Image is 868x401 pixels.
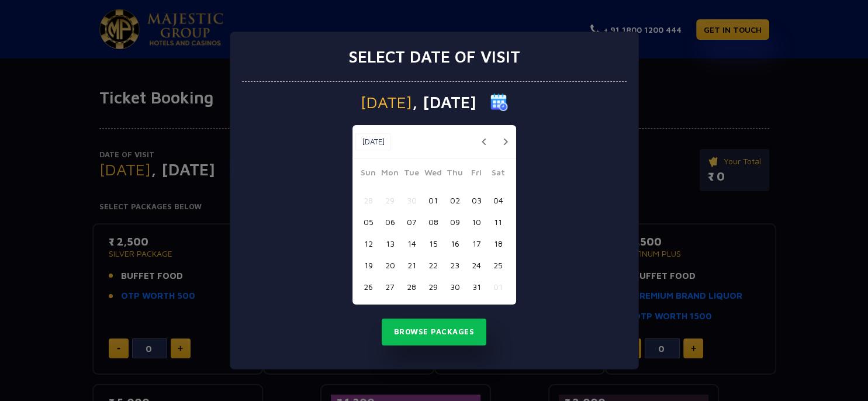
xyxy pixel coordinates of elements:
[444,254,466,276] button: 23
[444,233,466,254] button: 16
[423,233,444,254] button: 15
[401,254,423,276] button: 21
[466,276,487,298] button: 31
[401,211,423,233] button: 07
[466,211,487,233] button: 10
[348,47,520,67] h3: Select date of visit
[466,189,487,211] button: 03
[487,276,509,298] button: 01
[379,254,401,276] button: 20
[379,233,401,254] button: 13
[487,166,509,182] span: Sat
[487,189,509,211] button: 04
[423,211,444,233] button: 08
[423,276,444,298] button: 29
[379,211,401,233] button: 06
[379,166,401,182] span: Mon
[382,319,487,345] button: Browse Packages
[401,276,423,298] button: 28
[490,94,508,111] img: calender icon
[466,254,487,276] button: 24
[361,94,412,110] span: [DATE]
[379,189,401,211] button: 29
[423,166,444,182] span: Wed
[444,276,466,298] button: 30
[466,166,487,182] span: Fri
[487,254,509,276] button: 25
[358,189,379,211] button: 28
[444,166,466,182] span: Thu
[487,233,509,254] button: 18
[379,276,401,298] button: 27
[358,276,379,298] button: 26
[358,211,379,233] button: 05
[401,189,423,211] button: 30
[466,233,487,254] button: 17
[401,166,423,182] span: Tue
[487,211,509,233] button: 11
[444,189,466,211] button: 02
[412,94,476,110] span: , [DATE]
[444,211,466,233] button: 09
[401,233,423,254] button: 14
[355,133,391,151] button: [DATE]
[423,189,444,211] button: 01
[423,254,444,276] button: 22
[358,166,379,182] span: Sun
[358,233,379,254] button: 12
[358,254,379,276] button: 19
